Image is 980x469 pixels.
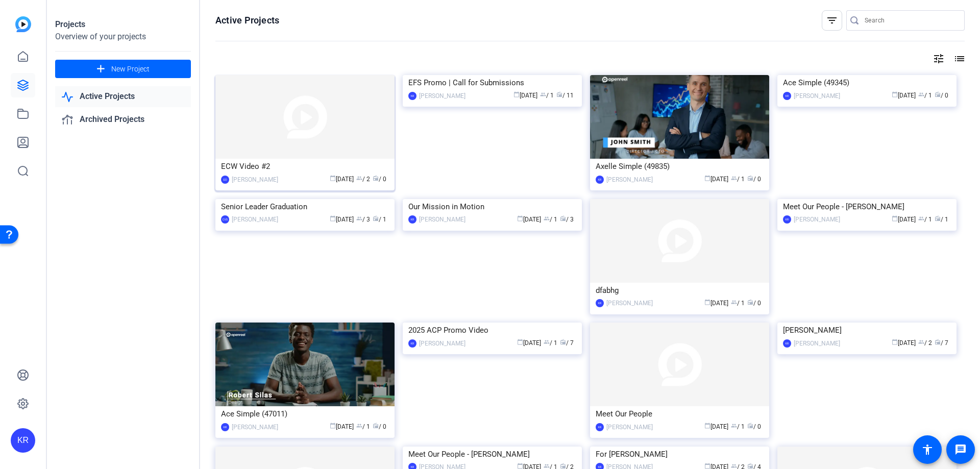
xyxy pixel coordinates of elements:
[731,423,745,430] span: / 1
[747,463,753,469] span: radio
[373,216,386,223] span: / 1
[373,176,386,183] span: / 0
[517,339,541,347] span: [DATE]
[221,215,229,224] div: CVS
[330,216,354,223] span: [DATE]
[540,92,554,99] span: / 1
[826,14,838,27] mat-icon: filter_list
[892,92,916,99] span: [DATE]
[513,92,537,99] span: [DATE]
[704,175,710,181] span: calendar_today
[408,199,576,214] div: Our Mission in Motion
[55,18,191,31] div: Projects
[954,443,967,456] mat-icon: message
[55,31,191,43] div: Overview of your projects
[704,176,728,183] span: [DATE]
[221,199,389,214] div: Senior Leader Graduation
[560,339,566,345] span: radio
[918,215,924,221] span: group
[517,215,523,221] span: calendar_today
[933,53,945,65] mat-icon: tune
[783,75,951,90] div: Ace Simple (49345)
[783,215,791,224] div: KR
[330,215,336,221] span: calendar_today
[606,175,653,185] div: [PERSON_NAME]
[596,176,604,184] div: KR
[783,339,791,348] div: KR
[55,109,191,130] a: Archived Projects
[408,339,416,348] div: KR
[596,283,764,298] div: dfabhg
[544,339,550,345] span: group
[731,300,745,307] span: / 1
[783,92,791,100] div: KR
[556,92,574,99] span: / 11
[111,64,150,75] span: New Project
[356,423,362,429] span: group
[794,214,840,225] div: [PERSON_NAME]
[731,463,737,469] span: group
[55,86,191,107] a: Active Projects
[606,422,653,432] div: [PERSON_NAME]
[544,216,557,223] span: / 1
[935,215,941,221] span: radio
[373,175,379,181] span: radio
[221,423,229,431] div: KR
[221,176,229,184] div: EO
[935,339,941,345] span: radio
[408,323,576,338] div: 2025 ACP Promo Video
[731,423,737,429] span: group
[560,339,574,347] span: / 7
[794,91,840,101] div: [PERSON_NAME]
[747,300,761,307] span: / 0
[892,215,898,221] span: calendar_today
[330,175,336,181] span: calendar_today
[215,14,279,27] h1: Active Projects
[560,463,566,469] span: radio
[408,447,576,462] div: Meet Our People - [PERSON_NAME]
[783,199,951,214] div: Meet Our People - [PERSON_NAME]
[704,463,710,469] span: calendar_today
[94,63,107,76] mat-icon: add
[356,175,362,181] span: group
[935,91,941,97] span: radio
[892,339,916,347] span: [DATE]
[419,91,465,101] div: [PERSON_NAME]
[704,423,710,429] span: calendar_today
[356,423,370,430] span: / 1
[596,423,604,431] div: KR
[918,92,932,99] span: / 1
[783,323,951,338] div: [PERSON_NAME]
[935,216,948,223] span: / 1
[556,91,562,97] span: radio
[918,91,924,97] span: group
[596,447,764,462] div: For [PERSON_NAME]
[517,216,541,223] span: [DATE]
[704,299,710,305] span: calendar_today
[921,443,934,456] mat-icon: accessibility
[373,423,379,429] span: radio
[731,176,745,183] span: / 1
[935,339,948,347] span: / 7
[419,214,465,225] div: [PERSON_NAME]
[596,159,764,174] div: Axelle Simple (49835)
[747,423,753,429] span: radio
[918,216,932,223] span: / 1
[544,339,557,347] span: / 1
[540,91,546,97] span: group
[892,339,898,345] span: calendar_today
[232,175,278,185] div: [PERSON_NAME]
[704,300,728,307] span: [DATE]
[330,423,336,429] span: calendar_today
[330,176,354,183] span: [DATE]
[408,215,416,224] div: KR
[55,60,191,78] button: New Project
[892,216,916,223] span: [DATE]
[221,406,389,422] div: Ace Simple (47011)
[373,215,379,221] span: radio
[232,214,278,225] div: [PERSON_NAME]
[596,406,764,422] div: Meet Our People
[918,339,932,347] span: / 2
[731,175,737,181] span: group
[560,215,566,221] span: radio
